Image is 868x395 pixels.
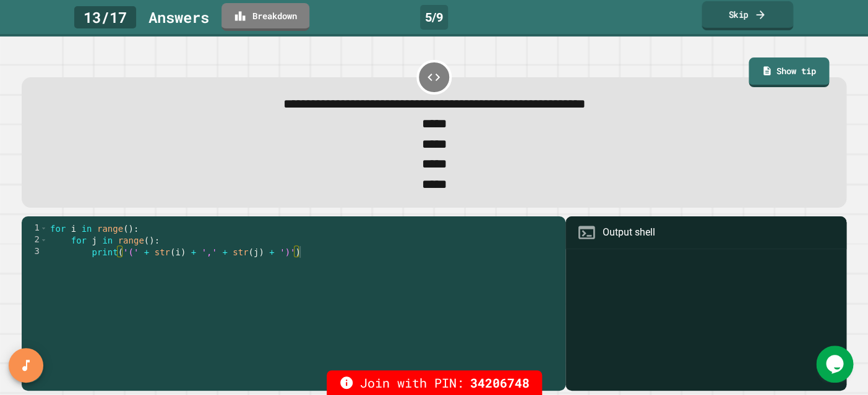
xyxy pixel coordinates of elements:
[816,346,856,383] iframe: chat widget
[603,225,655,240] div: Output shell
[749,57,829,87] a: Show tip
[9,348,43,383] button: SpeedDial basic example
[74,6,136,28] div: 13 / 17
[327,370,542,395] div: Join with PIN:
[40,223,47,234] span: Toggle code folding, rows 1 through 3
[22,223,48,234] div: 1
[22,246,48,258] div: 3
[221,3,309,31] a: Breakdown
[40,234,47,246] span: Toggle code folding, rows 2 through 3
[148,6,209,28] div: Answer s
[22,234,48,246] div: 2
[702,1,793,30] a: Skip
[470,373,530,392] span: 34206748
[420,5,448,30] div: 5 / 9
